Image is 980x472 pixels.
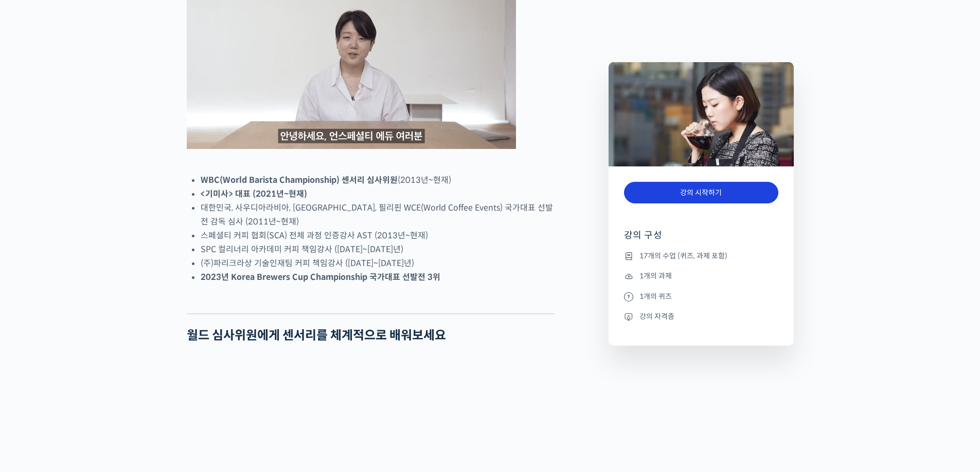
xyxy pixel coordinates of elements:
strong: 월드 심사위원에게 센서리를 체계적으로 배워보세요 [187,328,446,343]
li: 강의 자격증 [624,310,778,323]
strong: 2023년 Korea Brewers Cup Championship 국가대표 선발전 3위 [201,272,440,282]
li: SPC 컬리너리 아카데미 커피 책임강사 ([DATE]~[DATE]년) [201,242,554,256]
span: 홈 [32,341,39,349]
a: 홈 [3,326,68,351]
li: (주)파리크라상 기술인재팀 커피 책임강사 ([DATE]~[DATE]년) [201,256,554,270]
span: 설정 [159,341,171,349]
li: 스페셜티 커피 협회(SCA) 전체 과정 인증강사 AST (2013년~현재) [201,229,554,242]
li: 대한민국, 사우디아라비아, [GEOGRAPHIC_DATA], 필리핀 WCE(World Coffee Events) 국가대표 선발전 감독 심사 (2011년~현재) [201,201,554,229]
li: 1개의 퀴즈 [624,290,778,303]
h4: 강의 구성 [624,229,778,250]
strong: WBC(World Barista Championship) 센서리 심사위원 [201,175,398,185]
li: 17개의 수업 (퀴즈, 과제 포함) [624,250,778,262]
a: 설정 [133,326,198,351]
li: 1개의 과제 [624,270,778,282]
a: 대화 [68,326,133,351]
strong: <기미사> 대표 (2021년~현재) [201,188,307,199]
span: 대화 [94,342,106,350]
li: (2013년~현재) [201,173,554,187]
a: 강의 시작하기 [624,182,778,204]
